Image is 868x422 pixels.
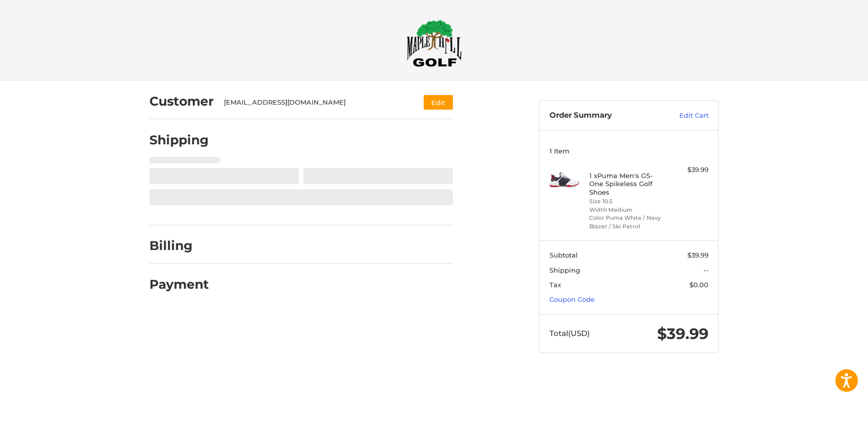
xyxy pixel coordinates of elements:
[549,295,595,303] a: Coupon Code
[549,111,658,121] h3: Order Summary
[549,281,561,289] span: Tax
[224,98,405,108] div: [EMAIL_ADDRESS][DOMAIN_NAME]
[149,238,208,254] h2: Billing
[549,147,708,155] h3: 1 Item
[687,251,708,259] span: $39.99
[689,281,708,289] span: $0.00
[549,266,580,274] span: Shipping
[407,20,462,67] img: Maple Hill Golf
[589,206,666,214] li: Width Medium
[589,172,666,196] h4: 1 x Puma Men's GS-One Spikeless Golf Shoes
[424,95,453,110] button: Edit
[149,94,214,109] h2: Customer
[549,251,578,259] span: Subtotal
[149,277,209,292] h2: Payment
[549,328,590,338] span: Total (USD)
[149,132,209,148] h2: Shipping
[589,197,666,206] li: Size 10.5
[657,324,708,343] span: $39.99
[669,165,708,175] div: $39.99
[658,111,708,121] a: Edit Cart
[589,214,666,230] li: Color Puma White / Navy Blazer / Ski Patrol
[703,266,708,274] span: --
